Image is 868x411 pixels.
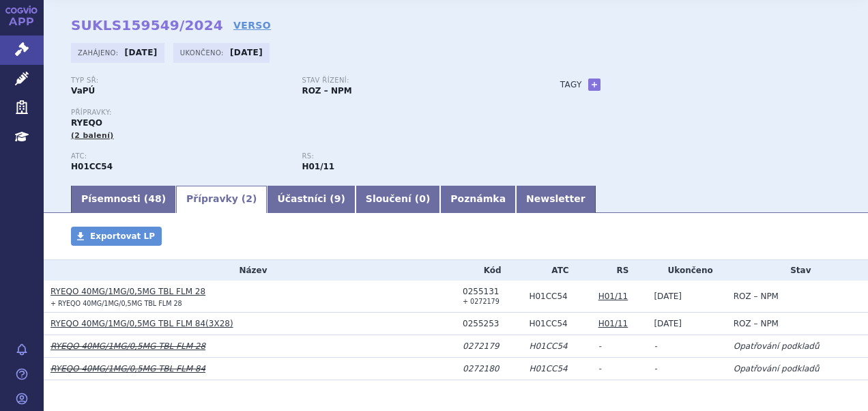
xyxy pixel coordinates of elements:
th: Název [44,260,456,281]
small: + 0272179 [463,298,500,305]
small: + RYEQO 40MG/1MG/0,5MG TBL FLM 28 [50,300,182,307]
span: - [654,364,656,373]
a: Účastníci (9) [267,186,355,213]
th: RS [592,260,648,281]
td: Opatřování podkladů [727,358,868,380]
td: ROZ – NPM [727,281,868,313]
a: Přípravky (2) [176,186,267,213]
td: RELUGOLIX, ESTRADIOL A NORETHISTERON [522,358,591,380]
a: RYEQO 40MG/1MG/0,5MG TBL FLM 84(3X28) [50,319,233,328]
a: Exportovat LP [71,227,162,246]
th: Kód [456,260,522,281]
p: Přípravky: [71,109,533,117]
td: RELUGOLIX, ESTRADIOL A NORETHISTERON [522,335,591,358]
strong: relugolix, estradiol a norethisteron [302,162,334,171]
span: 9 [334,193,341,204]
a: Písemnosti (48) [71,186,176,213]
span: (2 balení) [71,131,114,140]
h3: Tagy [560,76,582,93]
th: Ukončeno [647,260,726,281]
span: 2 [246,193,252,204]
strong: [DATE] [125,48,158,57]
span: - [598,364,601,373]
a: Sloučení (0) [356,186,440,213]
a: VERSO [233,18,271,32]
span: - [598,341,601,351]
a: RYEQO 40MG/1MG/0,5MG TBL FLM 84 [50,364,205,373]
strong: [DATE] [230,48,263,57]
span: Ukončeno: [180,47,227,58]
span: [DATE] [654,319,682,328]
a: H01/11 [598,319,628,328]
td: RELUGOLIX, ESTRADIOL A NORETHISTERON [522,313,591,335]
td: Opatřování podkladů [727,335,868,358]
th: Stav [727,260,868,281]
a: RYEQO 40MG/1MG/0,5MG TBL FLM 28 [50,341,205,351]
div: 0255131 [463,287,522,296]
strong: RELUGOLIX, ESTRADIOL A NORETHISTERON [71,162,113,171]
td: RELUGOLIX, ESTRADIOL A NORETHISTERON [522,281,591,313]
th: ATC [522,260,591,281]
a: Newsletter [516,186,596,213]
p: Typ SŘ: [71,76,288,85]
p: Stav řízení: [302,76,519,85]
span: 48 [148,193,161,204]
div: 0255253 [463,319,522,328]
span: RYEQO [71,118,102,128]
td: ROZ – NPM [727,313,868,335]
strong: SUKLS159549/2024 [71,17,223,33]
a: + [588,79,601,91]
strong: ROZ – NPM [302,86,351,96]
span: 0 [419,193,426,204]
p: ATC: [71,152,288,160]
a: Poznámka [440,186,516,213]
span: - [654,341,656,351]
td: 0272180 [456,358,522,380]
span: Zahájeno: [78,47,121,58]
span: [DATE] [654,292,682,301]
td: 0272179 [456,335,522,358]
p: RS: [302,152,519,160]
strong: VaPÚ [71,86,95,96]
a: H01/11 [598,292,628,301]
a: RYEQO 40MG/1MG/0,5MG TBL FLM 28 [50,287,205,296]
span: Exportovat LP [90,231,155,241]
